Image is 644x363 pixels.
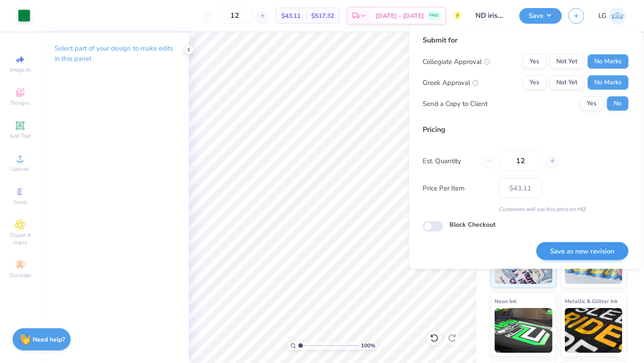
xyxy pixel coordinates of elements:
button: Yes [580,97,603,111]
span: Decorate [9,272,31,279]
span: Clipart & logos [4,232,36,246]
button: No [607,97,628,111]
div: Collegiate Approval [423,56,490,67]
span: Neon Ink [495,296,517,306]
input: – – [499,151,542,171]
img: Lijo George [609,7,626,25]
div: Send a Copy to Client [423,98,487,109]
p: Select part of your design to make edits in this panel [55,43,174,64]
button: Not Yet [550,76,584,90]
input: – – [217,8,252,24]
span: LG [598,11,606,21]
span: Add Text [9,132,31,139]
button: Yes [523,76,546,90]
span: $43.11 [281,11,301,21]
img: Metallic & Glitter Ink [565,308,623,353]
span: Designs [10,99,30,106]
span: Image AI [10,66,31,73]
a: LG [598,7,626,25]
div: Greek Approval [423,77,479,88]
span: FREE [429,13,439,19]
strong: Need help? [33,335,65,344]
span: $517.32 [311,11,334,21]
img: Neon Ink [495,308,552,353]
label: Price Per Item [423,183,492,193]
span: 100 % [361,342,375,350]
button: Yes [523,55,546,69]
button: Save as new revision [536,242,628,260]
span: Upload [11,165,29,173]
button: No Marks [588,76,628,90]
label: Est. Quantity [423,156,476,166]
label: Block Checkout [449,220,496,229]
button: No Marks [588,55,628,69]
span: Metallic & Glitter Ink [565,296,618,306]
span: [DATE] - [DATE] [376,11,424,21]
div: Customers will see this price on HQ. [423,205,628,213]
input: Untitled Design [469,7,513,25]
button: Save [519,8,562,24]
button: Not Yet [550,55,584,69]
div: Pricing [423,124,628,135]
span: Greek [13,198,27,206]
div: Submit for [423,35,628,46]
